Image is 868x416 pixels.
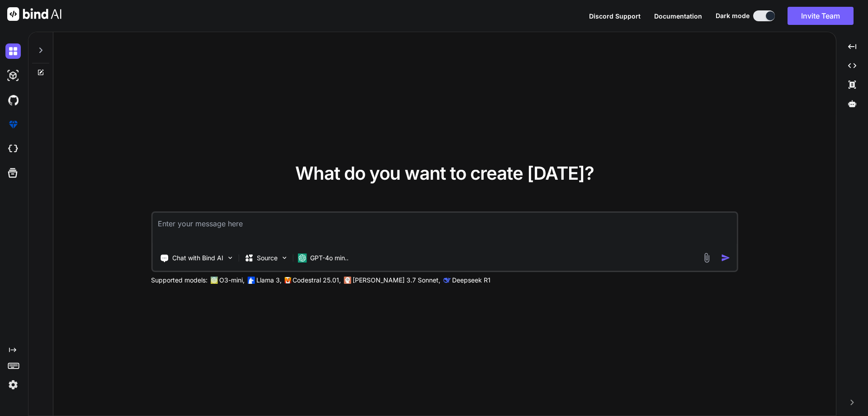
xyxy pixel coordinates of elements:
img: Pick Tools [226,254,234,262]
p: O3-mini, [219,276,245,285]
p: [PERSON_NAME] 3.7 Sonnet, [353,276,440,285]
img: claude [344,277,351,284]
img: settings [5,377,21,392]
p: Chat with Bind AI [172,253,223,263]
p: Deepseek R1 [452,276,491,285]
img: darkChat [5,43,21,59]
img: Pick Models [280,254,288,262]
img: cloudideIcon [5,141,21,157]
span: Documentation [654,12,702,20]
img: attachment [702,253,712,263]
button: Discord Support [589,11,641,21]
img: claude [443,277,450,284]
span: Discord Support [589,12,641,20]
img: Llama2 [247,277,255,284]
img: Bind AI [7,7,61,21]
img: icon [721,253,731,263]
img: Mistral-AI [284,277,291,283]
button: Invite Team [788,7,854,25]
img: githubDark [5,92,21,108]
p: Llama 3, [256,276,282,285]
p: GPT-4o min.. [310,253,349,263]
p: Supported models: [151,276,208,285]
p: Source [257,253,278,263]
img: premium [5,117,21,132]
span: Dark mode [716,11,750,20]
button: Documentation [654,11,702,21]
img: darkAi-studio [5,68,21,83]
span: What do you want to create [DATE]? [295,162,594,184]
img: GPT-4o mini [297,253,307,263]
img: GPT-4 [210,277,217,284]
p: Codestral 25.01, [292,276,341,285]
